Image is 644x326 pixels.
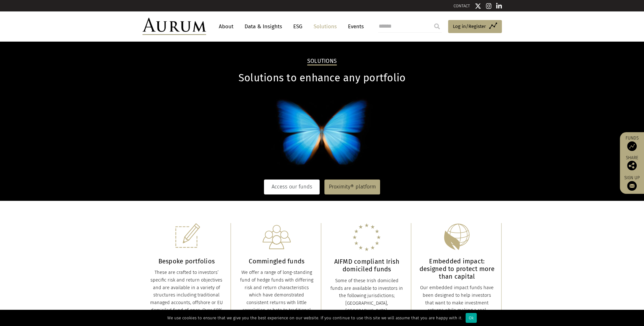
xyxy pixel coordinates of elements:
img: Sign up to our newsletter [627,181,637,191]
h3: AIFMD compliant Irish domiciled funds [329,258,405,273]
img: Linkedin icon [496,3,502,9]
a: Access our funds [264,180,320,194]
a: Events [345,21,364,32]
a: Proximity® platform [324,180,380,194]
a: Sign up [623,175,641,191]
h3: Commingled funds [239,257,315,265]
a: Log in/Register [448,20,502,33]
a: Data & Insights [241,21,285,32]
img: Instagram icon [486,3,492,9]
a: CONTACT [454,3,470,8]
h1: Solutions to enhance any portfolio [142,72,502,84]
a: Funds [623,135,641,151]
img: Access Funds [627,141,637,151]
h2: Solutions [307,58,337,65]
div: Ok [466,313,477,323]
div: We offer a range of long-standing fund of hedge funds with differing risk and return characterist... [239,269,315,322]
img: Aurum [142,18,206,35]
span: Log in/Register [453,23,486,30]
input: Submit [431,20,443,33]
a: About [216,21,237,32]
h3: Embedded impact: designed to protect more than capital [419,257,495,280]
div: Share [623,156,641,170]
img: Twitter icon [475,3,481,9]
a: ESG [290,21,306,32]
a: Solutions [310,21,340,32]
img: Share this post [627,161,637,170]
h3: Bespoke portfolios [149,257,225,265]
